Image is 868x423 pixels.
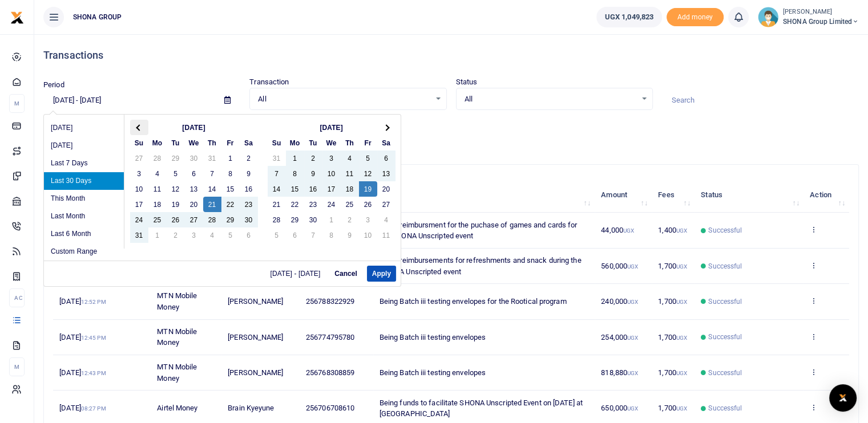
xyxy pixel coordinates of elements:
li: Custom Range [44,243,124,261]
label: Status [456,76,478,88]
td: 8 [322,227,341,243]
span: 1,700 [658,404,687,412]
td: 29 [221,212,240,227]
label: Transaction [249,76,289,88]
td: 1 [322,212,341,227]
th: Amount: activate to sort column ascending [595,177,652,213]
td: 30 [185,151,203,166]
li: Wallet ballance [592,7,667,27]
span: Add money [667,8,724,27]
td: 5 [268,227,286,243]
th: [DATE] [148,120,240,135]
td: 2 [341,212,359,227]
td: 11 [341,166,359,181]
span: MTN Mobile Money [157,327,197,347]
td: 27 [130,151,148,166]
td: 4 [148,166,167,181]
td: 7 [203,166,221,181]
td: 29 [167,151,185,166]
td: 18 [148,197,167,212]
td: 5 [221,227,240,243]
span: 256768308859 [306,368,354,377]
li: Last 6 Month [44,225,124,243]
th: Th [203,135,221,151]
td: 25 [341,197,359,212]
td: 8 [286,166,304,181]
td: 3 [130,166,148,181]
th: We [185,135,203,151]
li: Last 30 Days [44,172,124,190]
th: Sa [240,135,258,151]
td: 29 [286,212,304,227]
th: Su [130,135,148,151]
span: 1,400 [658,226,687,234]
div: Open Intercom Messenger [829,384,857,412]
span: 650,000 [601,404,638,412]
td: 6 [286,227,304,243]
th: Tu [167,135,185,151]
td: 27 [185,212,203,227]
span: Being reimbursements for refreshments and snack during the SHONA Unscripted event [380,256,582,276]
th: We [322,135,341,151]
td: 9 [304,166,322,181]
td: 16 [240,181,258,197]
td: 19 [359,181,377,197]
td: 13 [377,166,395,181]
li: Last Month [44,208,124,225]
td: 2 [167,227,185,243]
td: 4 [341,151,359,166]
li: M [9,357,25,376]
td: 31 [268,151,286,166]
span: 1,700 [658,297,687,306]
small: UGX [627,263,638,270]
span: Being Batch iii testing envelopes [380,333,486,341]
td: 10 [322,166,341,181]
td: 30 [240,212,258,227]
small: UGX [623,227,634,234]
td: 15 [221,181,240,197]
td: 6 [185,166,203,181]
small: UGX [676,227,687,234]
th: Memo: activate to sort column ascending [373,177,595,213]
td: 3 [322,151,341,166]
td: 14 [203,181,221,197]
span: 1,700 [658,333,687,341]
td: 3 [359,212,377,227]
td: 18 [341,181,359,197]
td: 11 [148,181,167,197]
th: Mo [148,135,167,151]
span: [DATE] [59,333,106,341]
li: [DATE] [44,137,124,154]
td: 2 [304,151,322,166]
small: UGX [676,370,687,376]
span: Airtel Money [157,404,197,412]
small: 12:45 PM [81,335,106,341]
small: [PERSON_NAME] [783,7,859,17]
span: Being Batch iii testing envelopes [380,368,486,377]
h4: Transactions [43,49,859,62]
td: 30 [304,212,322,227]
p: Download [43,124,859,136]
small: 08:27 PM [81,405,106,412]
span: 256706708610 [306,404,354,412]
td: 8 [221,166,240,181]
span: Successful [708,261,742,271]
li: This Month [44,190,124,208]
img: logo-small [10,11,24,25]
td: 1 [286,151,304,166]
span: 256774795780 [306,333,354,341]
td: 24 [322,197,341,212]
span: Being Batch iii testing envelopes for the Rootical program [380,297,567,306]
a: UGX 1,049,823 [596,7,662,27]
span: [DATE] [59,404,106,412]
span: Successful [708,332,742,342]
small: UGX [676,405,687,412]
small: UGX [676,263,687,270]
span: [DATE] [59,368,106,377]
span: Brain Kyeyune [228,404,274,412]
span: 1,700 [658,368,687,377]
td: 9 [240,166,258,181]
span: SHONA GROUP [68,12,126,22]
a: Add money [667,12,724,21]
li: M [9,94,25,113]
